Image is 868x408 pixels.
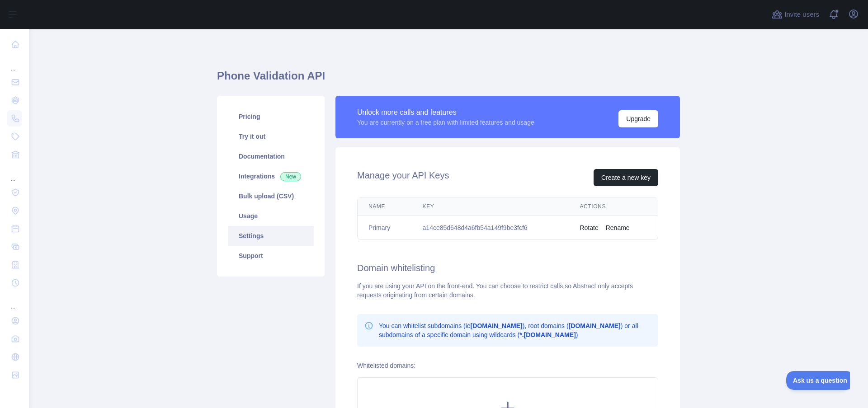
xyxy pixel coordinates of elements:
a: Support [228,246,314,266]
div: If you are using your API on the front-end. You can choose to restrict calls so Abstract only acc... [357,281,658,300]
th: Name [358,197,412,216]
label: Whitelisted domains: [357,362,415,369]
a: Pricing [228,107,314,127]
h1: Phone Validation API [217,69,680,90]
span: New [280,172,301,181]
div: ... [7,164,22,183]
div: ... [7,293,22,311]
b: *.[DOMAIN_NAME] [519,331,576,338]
span: Invite users [784,9,819,20]
a: Try it out [228,127,314,146]
h2: Manage your API Keys [357,169,449,186]
button: Create a new key [594,169,658,186]
a: Usage [228,206,314,226]
a: Settings [228,226,314,246]
p: You can whitelist subdomains (ie ), root domains ( ) or all subdomains of a specific domain using... [379,321,651,339]
button: Invite users [770,7,821,22]
td: Primary [358,216,412,240]
b: [DOMAIN_NAME] [471,322,523,329]
button: Upgrade [618,110,658,127]
div: Unlock more calls and features [357,107,534,118]
h2: Domain whitelisting [357,262,658,274]
div: ... [7,54,22,72]
iframe: Toggle Customer Support [786,371,850,390]
td: a14ce85d648d4a6fb54a149f9be3fcf6 [412,216,569,240]
th: Key [412,197,569,216]
b: [DOMAIN_NAME] [569,322,621,329]
a: Integrations New [228,166,314,186]
a: Documentation [228,146,314,166]
a: Bulk upload (CSV) [228,186,314,206]
button: Rename [606,223,630,232]
th: Actions [569,197,658,216]
button: Rotate [580,223,598,232]
div: You are currently on a free plan with limited features and usage [357,118,534,127]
